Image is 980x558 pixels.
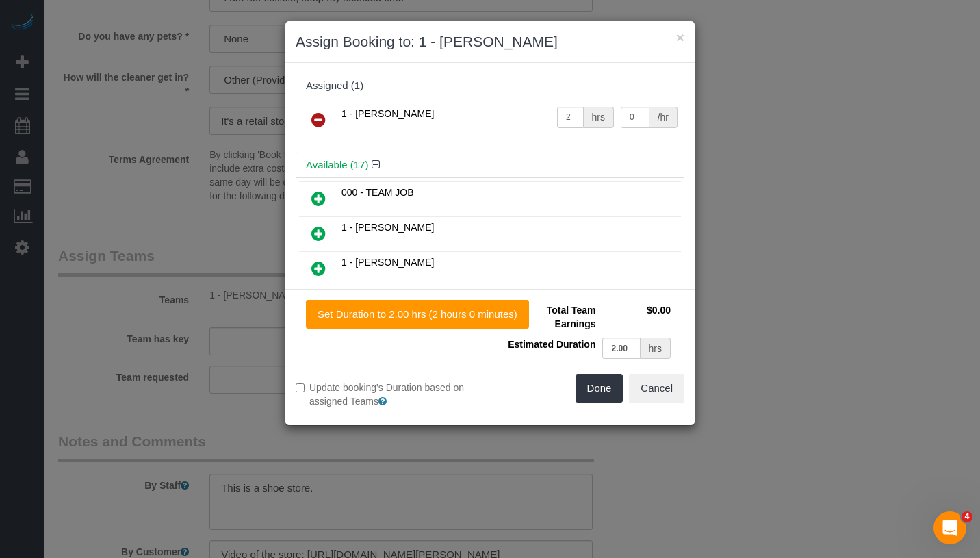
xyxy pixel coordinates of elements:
[933,511,966,544] iframe: Intercom live chat
[296,381,480,408] label: Update booking's Duration based on assigned Teams
[296,383,305,392] input: Update booking's Duration based on assigned Teams
[576,374,623,403] button: Done
[341,187,414,198] span: 000 - TEAM JOB
[306,160,674,171] h4: Available (17)
[296,31,684,52] h3: Assign Booking to: 1 - [PERSON_NAME]
[629,374,684,403] button: Cancel
[306,80,674,92] div: Assigned (1)
[306,300,529,329] button: Set Duration to 2.00 hrs (2 hours 0 minutes)
[341,257,434,268] span: 1 - [PERSON_NAME]
[962,511,972,522] span: 4
[649,107,678,128] div: /hr
[341,222,434,233] span: 1 - [PERSON_NAME]
[641,338,671,359] div: hrs
[584,107,614,128] div: hrs
[676,30,684,45] button: ×
[508,339,595,350] span: Estimated Duration
[599,300,674,334] td: $0.00
[500,300,599,334] td: Total Team Earnings
[341,108,434,119] span: 1 - [PERSON_NAME]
